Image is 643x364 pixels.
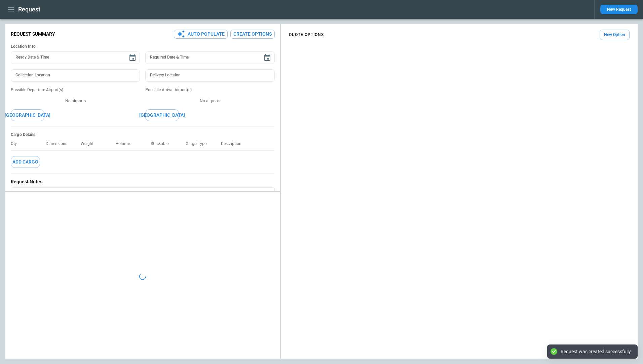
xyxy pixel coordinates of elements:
p: Request Notes [11,179,275,185]
p: Request Summary [11,31,55,37]
button: Choose date [126,51,139,65]
p: Volume [116,141,135,146]
button: New Request [600,5,638,14]
h1: Request [18,5,40,13]
p: Description [221,141,247,146]
p: Possible Arrival Airport(s) [145,87,274,93]
div: scrollable content [281,27,638,43]
p: Stackable [151,141,174,146]
p: Qty [11,141,22,146]
div: Request was created successfully [561,349,631,355]
button: Choose date [261,51,274,65]
button: New Option [600,30,630,40]
button: Add Cargo [11,156,40,168]
p: No airports [145,98,274,104]
p: Weight [81,141,99,146]
button: Create Options [230,30,275,39]
p: Cargo Type [186,141,212,146]
button: Auto Populate [174,30,228,39]
button: [GEOGRAPHIC_DATA] [11,109,44,121]
button: [GEOGRAPHIC_DATA] [145,109,179,121]
p: No airports [11,98,140,104]
p: Possible Departure Airport(s) [11,87,140,93]
h6: Cargo Details [11,132,275,137]
p: Dimensions [46,141,73,146]
h4: QUOTE OPTIONS [289,33,324,36]
h6: Location Info [11,44,275,49]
